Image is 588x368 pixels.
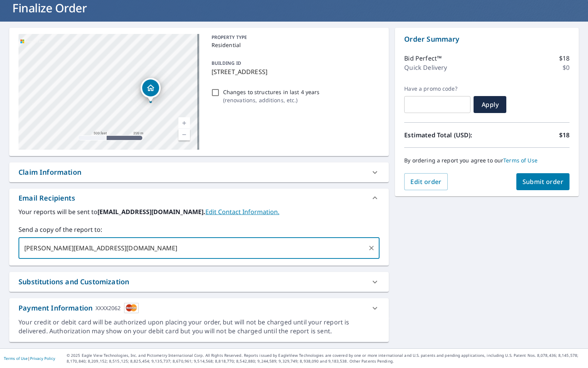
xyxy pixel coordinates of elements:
a: Terms of Use [503,157,538,164]
div: Substitutions and Customization [18,277,129,287]
a: Current Level 16, Zoom Out [178,129,190,140]
div: Your credit or debit card will be authorized upon placing your order, but will not be charged unt... [18,318,380,336]
p: Estimated Total (USD): [404,130,487,140]
div: Payment Information [18,303,139,313]
div: Email Recipients [9,189,389,207]
p: $0 [563,63,570,72]
a: Privacy Policy [30,356,55,361]
button: Apply [474,96,506,113]
p: Quick Delivery [404,63,447,72]
button: Edit order [404,173,448,190]
p: | [4,356,55,361]
a: EditContactInfo [205,208,279,216]
span: Edit order [410,177,442,186]
div: Substitutions and Customization [9,272,389,292]
div: Dropped pin, building 1, Residential property, 2875 W Broward Blvd Fort Lauderdale, FL 33312 [141,78,161,102]
a: Current Level 16, Zoom In [178,117,190,129]
label: Have a promo code? [404,85,470,92]
p: Residential [212,41,377,49]
label: Your reports will be sent to [18,207,380,216]
div: XXXX2062 [96,303,121,313]
div: Payment InformationXXXX2062cardImage [9,298,389,318]
p: Order Summary [404,34,570,44]
p: Bid Perfect™ [404,54,442,63]
p: © 2025 Eagle View Technologies, Inc. and Pictometry International Corp. All Rights Reserved. Repo... [67,353,584,364]
p: BUILDING ID [212,60,241,66]
p: By ordering a report you agree to our [404,157,570,164]
p: ( renovations, additions, etc. ) [223,96,320,104]
p: $18 [559,130,570,140]
button: Clear [366,243,377,253]
p: $18 [559,54,570,63]
div: Email Recipients [18,193,75,203]
div: Claim Information [9,162,389,182]
p: Changes to structures in last 4 years [223,88,320,96]
img: cardImage [124,303,139,313]
p: PROPERTY TYPE [212,34,377,41]
div: Claim Information [18,167,81,177]
button: Submit order [516,173,570,190]
span: Apply [480,100,500,109]
label: Send a copy of the report to: [18,225,380,234]
a: Terms of Use [4,356,28,361]
p: [STREET_ADDRESS] [212,67,377,76]
b: [EMAIL_ADDRESS][DOMAIN_NAME]. [97,208,205,216]
span: Submit order [522,177,564,186]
